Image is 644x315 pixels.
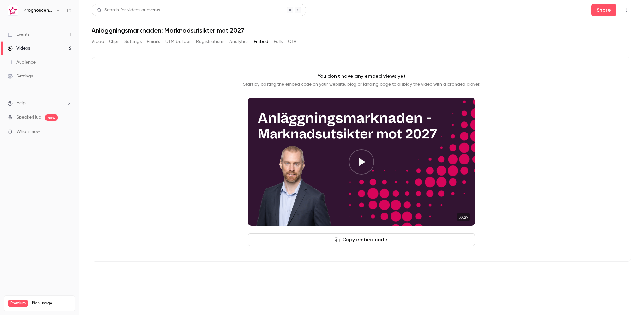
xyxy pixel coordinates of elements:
[8,59,36,65] div: Audience
[64,129,71,135] iframe: Noticeable Trigger
[8,31,29,38] div: Events
[92,37,104,47] button: Video
[45,114,58,121] span: new
[109,37,119,47] button: Clips
[248,233,475,246] button: Copy embed code
[16,114,41,121] a: SpeakerHub
[32,301,71,306] span: Plan usage
[8,73,33,79] div: Settings
[16,100,26,107] span: Help
[8,45,30,52] div: Videos
[591,4,616,16] button: Share
[147,37,160,47] button: Emails
[97,7,160,14] div: Search for videos or events
[288,37,296,47] button: CTA
[318,72,406,80] p: You don't have any embed views yet
[248,98,475,226] section: Cover
[124,37,142,47] button: Settings
[457,213,470,221] time: 30:29
[254,37,269,47] button: Embed
[8,100,71,107] li: help-dropdown-opener
[23,7,53,14] h6: Prognoscentret | Powered by Hubexo
[243,81,480,88] p: Start by pasting the embed code on your website, blog or landing page to display the video with a...
[621,5,631,15] button: Top Bar Actions
[229,37,249,47] button: Analytics
[349,149,374,175] button: Play video
[274,37,283,47] button: Polls
[165,37,191,47] button: UTM builder
[92,27,631,34] h1: Anläggningsmarknaden: Marknadsutsikter mot 2027
[8,300,28,307] span: Premium
[8,5,18,15] img: Prognoscentret | Powered by Hubexo
[196,37,224,47] button: Registrations
[16,128,40,135] span: What's new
